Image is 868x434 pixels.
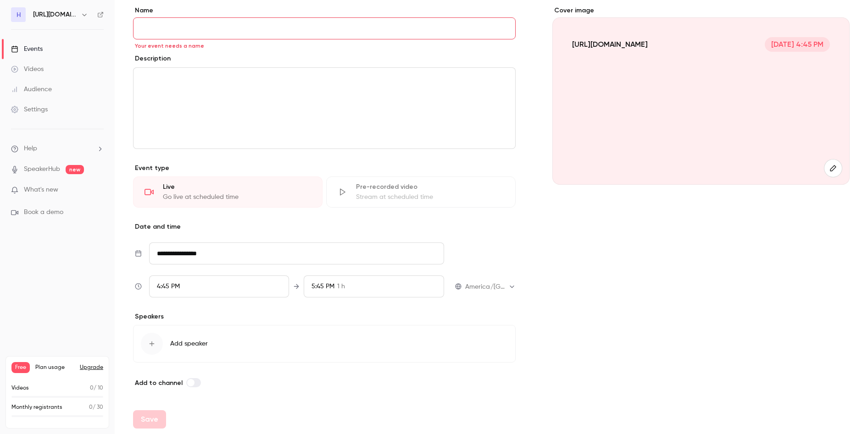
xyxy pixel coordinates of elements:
[552,6,850,15] label: Cover image
[133,67,516,149] section: description
[135,42,204,49] span: Your event needs a name
[33,10,77,19] h6: [URL][DOMAIN_NAME]
[133,54,171,63] label: Description
[89,405,93,410] span: 0
[11,144,104,154] li: help-dropdown-opener
[11,403,62,412] p: Monthly registrants
[572,39,648,49] p: [URL][DOMAIN_NAME]
[356,182,504,192] div: Pre-recorded video
[304,275,444,297] div: To
[149,275,289,297] div: From
[133,222,516,231] p: Date and time
[93,186,104,194] iframe: Noticeable Trigger
[133,6,516,15] label: Name
[90,384,103,392] p: / 10
[312,283,334,290] span: 5:45 PM
[11,44,43,54] div: Events
[11,65,44,74] div: Videos
[163,182,311,192] div: Live
[24,208,63,217] span: Book a demo
[133,312,516,321] p: Speakers
[133,325,516,363] button: Add speaker
[89,403,103,412] p: / 30
[149,242,444,264] input: Tue, Feb 17, 2026
[66,165,84,174] span: new
[11,362,30,373] span: Free
[24,185,58,195] span: What's new
[80,364,103,371] button: Upgrade
[765,37,830,52] span: [DATE] 4:45 PM
[135,379,183,387] span: Add to channel
[337,282,345,291] span: 1 h
[133,164,516,173] p: Event type
[35,364,74,371] span: Plan usage
[133,176,323,208] div: LiveGo live at scheduled time
[157,283,180,290] span: 4:45 PM
[356,192,504,202] div: Stream at scheduled time
[11,105,48,114] div: Settings
[11,85,52,94] div: Audience
[24,144,37,154] span: Help
[170,339,208,348] span: Add speaker
[326,176,516,208] div: Pre-recorded videoStream at scheduled time
[24,165,60,174] a: SpeakerHub
[465,282,516,291] div: America/[GEOGRAPHIC_DATA]
[90,385,94,391] span: 0
[11,384,29,392] p: Videos
[17,10,21,20] span: h
[163,192,311,202] div: Go live at scheduled time
[134,68,515,148] div: editor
